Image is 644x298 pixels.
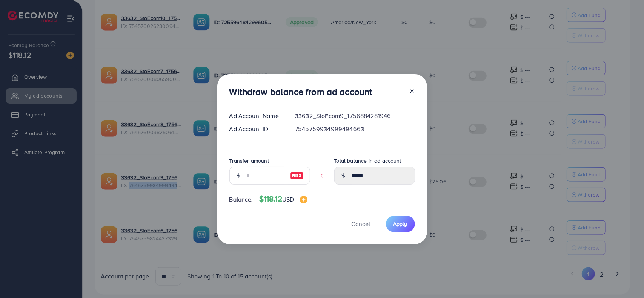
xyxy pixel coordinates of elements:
span: Cancel [352,220,370,228]
div: 33632_StoEcom9_1756884281946 [289,112,421,120]
div: Ad Account Name [223,112,289,120]
div: 7545759934999494663 [289,125,421,133]
span: USD [282,195,294,203]
img: image [290,171,304,180]
div: Ad Account ID [223,125,289,133]
label: Transfer amount [229,157,269,165]
h4: $118.12 [259,194,308,204]
button: Cancel [342,216,380,232]
iframe: Chat [612,264,638,292]
label: Total balance in ad account [334,157,401,165]
h3: Withdraw balance from ad account [229,86,372,97]
button: Apply [386,216,415,232]
span: Balance: [229,195,253,204]
span: Apply [393,220,407,228]
img: image [300,196,307,203]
